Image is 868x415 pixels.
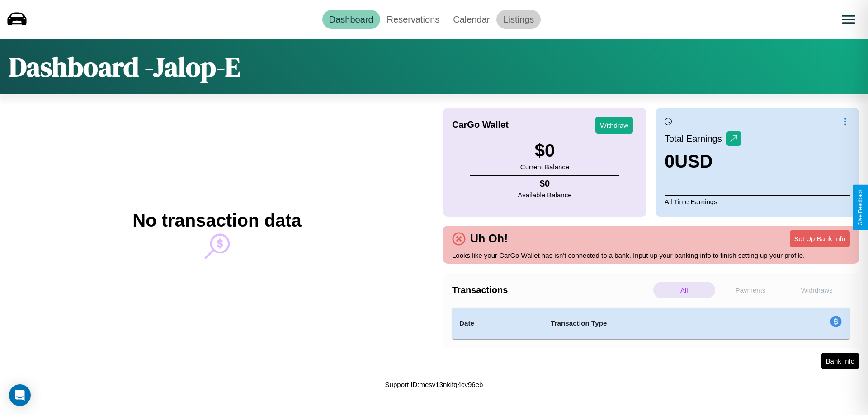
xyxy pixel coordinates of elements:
[786,282,848,298] p: Withdraws
[322,10,380,29] a: Dashboard
[551,318,756,329] h4: Transaction Type
[452,120,509,130] h4: CarGo Wallet
[836,7,861,32] button: Open menu
[452,249,850,261] p: Looks like your CarGo Wallet has isn't connected to a bank. Input up your banking info to finish ...
[459,318,536,329] h4: Date
[520,161,569,173] p: Current Balance
[385,378,483,391] p: Support ID: mesv13nkifq4cv96eb
[665,195,850,208] p: All Time Earnings
[790,230,850,247] button: Set Up Bank Info
[520,140,569,161] h3: $ 0
[9,48,240,85] h1: Dashboard - Jalop-E
[595,117,633,134] button: Withdraw
[452,285,651,295] h4: Transactions
[452,308,850,339] table: simple table
[496,10,541,29] a: Listings
[665,131,726,147] p: Total Earnings
[380,10,447,29] a: Reservations
[518,189,572,201] p: Available Balance
[720,282,782,298] p: Payments
[821,353,859,369] button: Bank Info
[665,151,741,172] h3: 0 USD
[132,210,301,231] h2: No transaction data
[518,178,572,189] h4: $ 0
[653,282,715,298] p: All
[857,189,863,226] div: Give Feedback
[9,384,31,406] div: Open Intercom Messenger
[446,10,496,29] a: Calendar
[466,232,512,245] h4: Uh Oh!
